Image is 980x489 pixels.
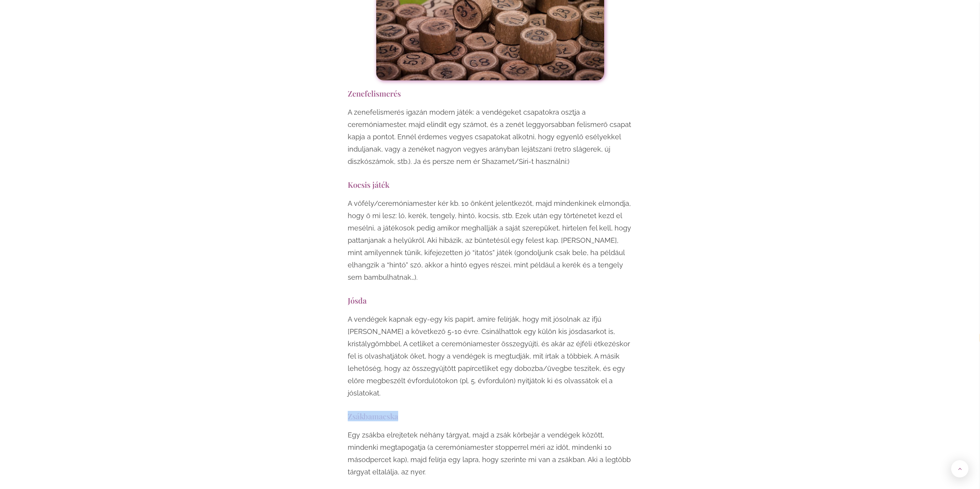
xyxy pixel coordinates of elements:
h3: Zsákbamacska [348,411,633,421]
h3: Jósda [348,295,633,305]
p: A vőfély/ceremóniamester kér kb. 10 önként jelentkezőt, majd mindenkinek elmondja, hogy ő mi lesz... [348,197,633,284]
h3: Zenefelismerés [348,88,633,98]
p: Egy zsákba elrejtetek néhány tárgyat, majd a zsák körbejár a vendégek között, mindenki megtapogat... [348,429,633,478]
p: A zenefelismerés igazán modern játék: a vendégeket csapatokra osztja a ceremóniamester, majd elin... [348,106,633,168]
h3: Kocsis játék [348,179,633,190]
p: A vendégek kapnak egy-egy kis papírt, amire felírják, hogy mit jósolnak az ifjú [PERSON_NAME] a k... [348,313,633,399]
